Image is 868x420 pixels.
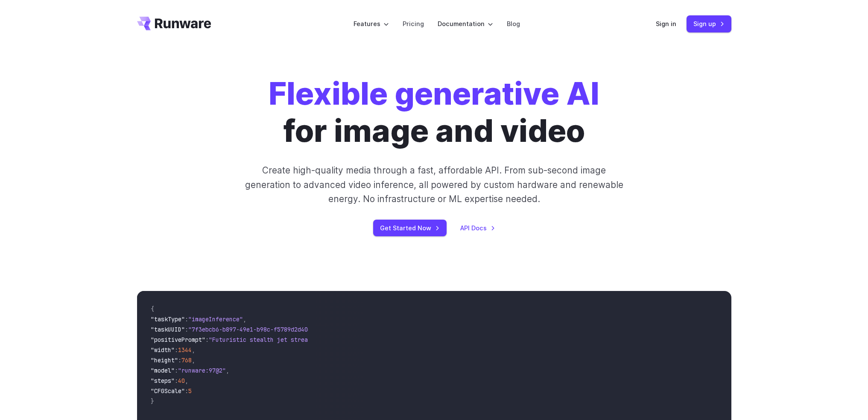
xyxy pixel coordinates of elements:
span: "steps" [151,377,175,385]
span: } [151,397,154,405]
span: , [185,377,188,385]
a: Go to / [137,17,211,30]
span: "height" [151,356,178,364]
span: "model" [151,367,175,374]
span: , [192,356,195,364]
span: "7f3ebcb6-b897-49e1-b98c-f5789d2d40d7" [188,326,318,333]
span: "taskType" [151,315,185,323]
label: Features [354,19,389,29]
span: : [185,326,188,333]
span: "width" [151,346,175,354]
a: Blog [507,19,520,29]
span: , [192,346,195,354]
span: "positivePrompt" [151,336,205,344]
a: Sign up [687,15,731,32]
span: 1344 [178,346,192,354]
span: { [151,305,154,313]
strong: Flexible generative AI [269,75,599,112]
span: : [175,377,178,385]
span: "runware:97@2" [178,367,226,374]
a: Sign in [656,19,676,29]
a: Get Started Now [373,220,447,236]
span: : [175,346,178,354]
p: Create high-quality media through a fast, affordable API. From sub-second image generation to adv... [244,163,624,206]
span: : [205,336,209,344]
span: 5 [188,387,192,395]
span: : [175,367,178,374]
span: "taskUUID" [151,326,185,333]
span: "CFGScale" [151,387,185,395]
span: "Futuristic stealth jet streaking through a neon-lit cityscape with glowing purple exhaust" [209,336,520,344]
span: 768 [181,356,192,364]
span: "imageInference" [188,315,243,323]
a: API Docs [460,223,495,233]
span: , [226,367,229,374]
span: : [178,356,181,364]
span: 40 [178,377,185,385]
h1: for image and video [269,75,599,150]
label: Documentation [438,19,493,29]
span: , [243,315,246,323]
a: Pricing [403,19,424,29]
span: : [185,315,188,323]
span: : [185,387,188,395]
